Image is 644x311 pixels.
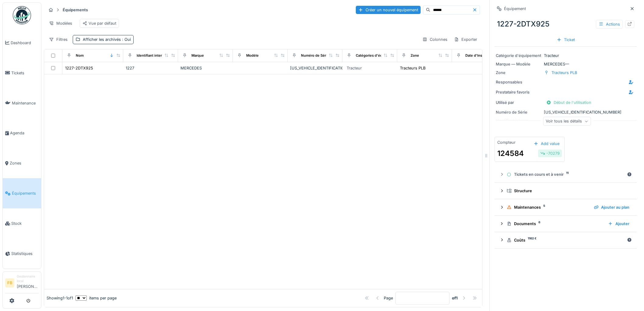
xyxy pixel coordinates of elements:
div: Add value [531,140,562,148]
span: Dashboard [11,40,39,46]
strong: Équipements [60,7,90,13]
div: Équipement [504,6,526,12]
div: 1227-2DTX925 [495,16,637,32]
div: 1227-2DTX925 [65,65,93,71]
summary: Maintenances5Ajouter au plan [497,202,634,213]
strong: of 1 [452,295,458,301]
span: Agenda [10,130,39,136]
div: Prestataire favoris [496,89,541,95]
div: Marque — Modèle [496,61,541,67]
div: Ajouter au plan [591,203,632,211]
div: Identifiant interne [137,53,166,58]
div: Marque [191,53,204,58]
summary: Coûts1162 € [497,235,634,246]
div: Date d'Installation [465,53,495,58]
li: [PERSON_NAME] [17,274,39,292]
span: Équipements [12,190,39,196]
img: Badge_color-CXgf-gQk.svg [13,6,31,24]
div: Exporter [451,35,480,44]
div: Afficher les archivés [83,37,131,42]
div: Ticket [554,36,577,44]
a: Maintenance [3,88,41,118]
div: Coûts [507,237,625,243]
span: Tickets [11,70,39,76]
a: Tickets [3,58,41,88]
div: 124584 [497,148,524,159]
div: Numéro de Série [301,53,329,58]
span: Statistiques [11,251,39,256]
summary: Structure [497,185,634,196]
div: Modèle [246,53,259,58]
a: Stock [3,208,41,239]
a: Équipements [3,178,41,208]
div: Début de l'utilisation [544,98,594,107]
div: [US_VEHICLE_IDENTIFICATION_NUMBER] [496,109,635,115]
summary: Tickets en cours et à venir11 [497,169,634,180]
div: Colonnes [420,35,450,44]
div: Ajouter [606,220,632,228]
span: Stock [11,221,39,226]
div: MERCEDES — [496,61,635,67]
div: -70279 [540,150,560,156]
summary: Documents6Ajouter [497,218,634,229]
div: Gestionnaire local [17,274,39,284]
span: Zones [10,160,39,166]
div: Utilisé par [496,100,541,105]
div: Tracteur [347,65,362,71]
div: Zone [496,70,541,76]
div: Maintenances [507,204,589,210]
div: Actions [596,20,623,29]
span: Maintenance [12,100,39,106]
div: items per page [75,295,117,301]
div: Vue par défaut [82,20,116,26]
div: Voir tous les détails [543,117,591,126]
div: Tickets en cours et à venir [507,171,625,177]
a: FB Gestionnaire local[PERSON_NAME] [5,274,39,293]
span: : Oui [121,37,131,42]
a: Zones [3,148,41,178]
div: Modèles [46,19,75,28]
div: Page [384,295,393,301]
div: Structure [507,188,629,194]
div: MERCEDES [180,65,230,71]
div: Zone [411,53,419,58]
a: Statistiques [3,239,41,269]
div: [US_VEHICLE_IDENTIFICATION_NUMBER] [290,65,340,71]
div: Nom [76,53,84,58]
div: Tracteurs PLB [551,70,577,76]
div: 1227 [126,65,176,71]
a: Dashboard [3,28,41,58]
div: Documents [507,221,603,227]
div: Tracteur [496,53,635,58]
li: FB [5,278,14,288]
div: Tracteurs PLB [400,65,425,71]
div: Filtres [46,35,70,44]
a: Agenda [3,118,41,148]
div: Catégories d'équipement [356,53,398,58]
div: Showing 1 - 1 of 1 [47,295,73,301]
div: Numéro de Série [496,109,541,115]
div: Compteur [497,140,516,145]
div: Créer un nouvel équipement [356,6,421,14]
div: Responsables [496,79,541,85]
div: Catégorie d'équipement [496,53,541,58]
